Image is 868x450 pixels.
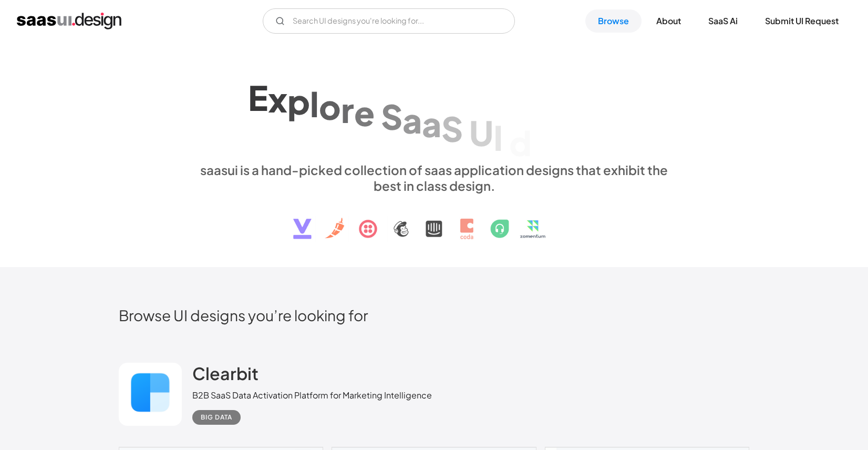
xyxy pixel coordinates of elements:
a: Submit UI Request [752,9,851,33]
div: a [422,104,441,144]
form: Email Form [263,8,515,34]
a: home [17,13,121,29]
h2: Clearbit [192,363,259,384]
div: r [341,89,354,130]
div: p [287,81,310,121]
h1: Explore SaaS UI design patterns & interactions. [192,71,676,152]
div: l [310,84,319,124]
a: Browse [585,9,642,33]
div: I [493,117,503,158]
div: E [248,77,268,117]
div: o [319,86,341,127]
a: Clearbit [192,363,259,389]
div: S [441,108,463,148]
div: U [469,112,493,153]
div: S [381,96,402,136]
div: saasui is a hand-picked collection of saas application designs that exhibit the best in class des... [192,162,676,193]
div: B2B SaaS Data Activation Platform for Marketing Intelligence [192,389,432,402]
a: SaaS Ai [696,9,750,33]
img: text, icon, saas logo [275,193,593,248]
div: d [509,122,532,163]
a: About [644,9,694,33]
div: x [268,79,287,119]
h2: Browse UI designs you’re looking for [119,306,749,324]
input: Search UI designs you're looking for... [263,8,515,34]
div: e [354,93,375,133]
div: a [402,100,422,140]
div: Big Data [201,411,232,424]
